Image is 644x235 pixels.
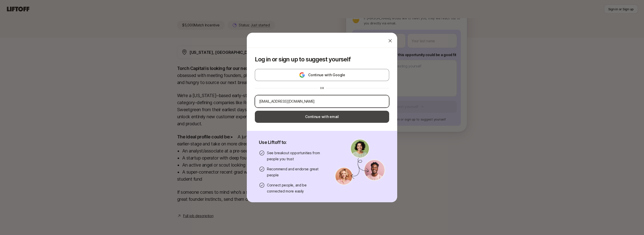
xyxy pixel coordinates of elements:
div: or [318,86,326,90]
img: google-logo [299,72,305,78]
img: signup-banner [335,139,385,185]
button: Continue with email [255,111,389,123]
button: Continue with Google [255,69,389,81]
p: See breakout opportunities from people you trust [267,150,323,162]
p: Log in or sign up to suggest yourself [255,56,389,63]
p: Use Liftoff to: [259,139,323,146]
p: Connect people, and be connected more easily [267,182,323,194]
p: Recommend and endorse great people [267,166,323,178]
input: Your personal email address [259,98,385,104]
